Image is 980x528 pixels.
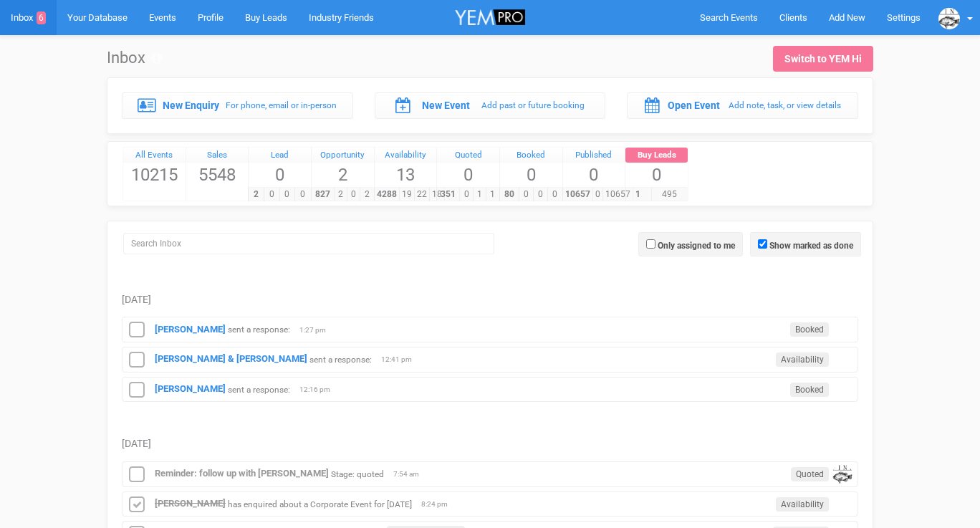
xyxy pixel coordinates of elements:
label: Open Event [668,98,720,112]
small: Add past or future booking [481,100,585,110]
span: 12:16 pm [299,385,335,395]
span: 0 [563,163,625,187]
span: 4288 [374,188,400,201]
a: Lead [249,148,311,163]
span: 2 [334,188,347,201]
span: 0 [279,188,296,201]
span: 0 [547,188,562,201]
span: 0 [459,188,473,201]
span: 0 [294,188,311,201]
span: 0 [437,163,499,187]
span: 1 [625,188,651,201]
span: 22 [414,188,430,201]
a: Open Event Add note, task, or view details [627,92,858,118]
span: 5548 [186,163,249,187]
span: 18 [429,188,445,201]
label: New Enquiry [163,98,219,112]
label: Only assigned to me [658,239,735,252]
span: 0 [347,188,360,201]
a: [PERSON_NAME] & [PERSON_NAME] [155,353,307,364]
a: [PERSON_NAME] [155,383,226,394]
a: Switch to YEM Hi [773,46,873,72]
span: 0 [533,188,548,201]
a: [PERSON_NAME] [155,498,226,509]
img: data [938,8,960,29]
span: Search Events [700,12,758,23]
small: sent a response: [228,325,290,335]
span: 10657 [562,188,593,201]
span: 0 [500,163,562,187]
span: Quoted [791,467,829,481]
span: Booked [790,322,829,337]
small: Add note, task, or view details [729,100,841,110]
span: 495 [651,188,688,201]
small: For phone, email or in-person [226,100,337,110]
span: Availability [776,497,829,512]
div: Switch to YEM Hi [784,52,862,66]
label: New Event [422,98,470,112]
small: sent a response: [309,354,372,364]
span: 351 [436,188,460,201]
span: 8:24 pm [421,499,457,509]
span: 827 [311,188,335,201]
span: 1 [486,188,499,201]
span: Availability [776,352,829,367]
span: 0 [592,188,603,201]
span: 12:41 pm [381,355,417,365]
a: Published [563,148,625,163]
h5: [DATE] [122,438,858,449]
span: 2 [360,188,373,201]
img: data [832,464,852,484]
a: [PERSON_NAME] [155,324,226,335]
span: 6 [37,11,46,24]
small: sent a response: [228,384,290,394]
span: 1:27 pm [299,325,335,335]
span: 0 [625,163,688,187]
span: Booked [790,383,829,397]
a: Quoted [437,148,499,163]
span: Add New [829,12,865,23]
span: 10215 [123,163,186,187]
label: Show marked as done [769,239,853,252]
span: 80 [499,188,519,201]
span: 0 [264,188,280,201]
span: 7:54 am [393,469,429,479]
a: Reminder: follow up with [PERSON_NAME] [155,468,329,479]
span: Clients [779,12,807,23]
small: has enquired about a Corporate Event for [DATE] [228,499,412,509]
h5: [DATE] [122,294,858,305]
a: Availability [375,148,437,163]
a: Sales [186,148,249,163]
small: Stage: quoted [331,469,384,479]
a: All Events [123,148,186,163]
a: New Event Add past or future booking [375,92,606,118]
a: Booked [500,148,562,163]
span: 10657 [602,188,633,201]
span: 13 [375,163,437,187]
a: New Enquiry For phone, email or in-person [122,92,353,118]
h1: Inbox [107,49,162,67]
span: 0 [519,188,534,201]
span: 2 [312,163,374,187]
input: Search Inbox [123,233,494,254]
span: 2 [248,188,264,201]
span: 0 [249,163,311,187]
span: 19 [399,188,415,201]
span: 1 [473,188,486,201]
a: Buy Leads [625,148,688,163]
a: Opportunity [312,148,374,163]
